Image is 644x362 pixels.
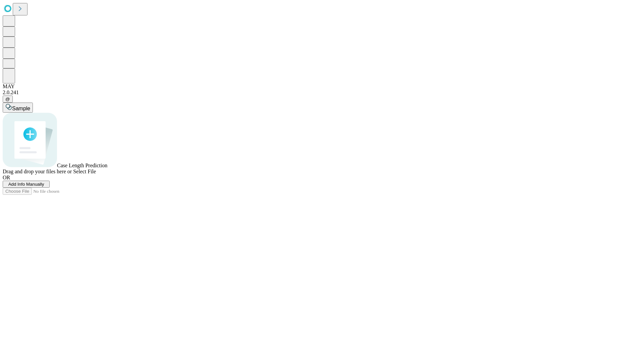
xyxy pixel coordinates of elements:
span: OR [3,175,10,180]
span: @ [5,97,10,102]
button: Sample [3,103,33,113]
span: Drag and drop your files here or [3,169,72,174]
span: Case Length Prediction [57,163,107,168]
div: MAY [3,83,641,89]
button: Add Info Manually [3,181,50,188]
div: 2.0.241 [3,89,641,96]
span: Sample [12,106,30,111]
span: Add Info Manually [8,182,44,187]
span: Select File [73,169,96,174]
button: @ [3,96,13,103]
